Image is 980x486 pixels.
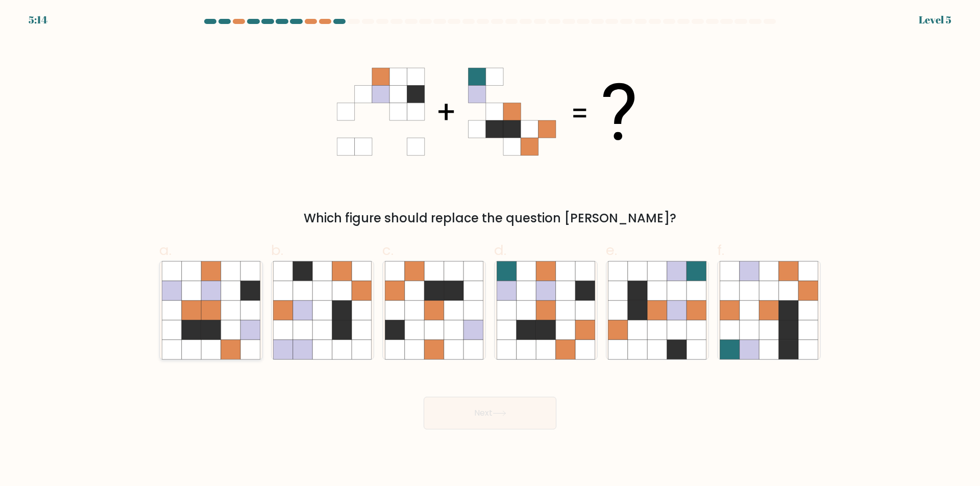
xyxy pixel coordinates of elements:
div: Level 5 [919,12,951,28]
span: e. [606,240,617,260]
button: Next [424,397,556,429]
span: d. [494,240,506,260]
span: b. [271,240,283,260]
div: Which figure should replace the question [PERSON_NAME]? [165,209,815,227]
span: c. [382,240,394,260]
span: f. [717,240,724,260]
div: 5:14 [29,12,47,28]
span: a. [159,240,171,260]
